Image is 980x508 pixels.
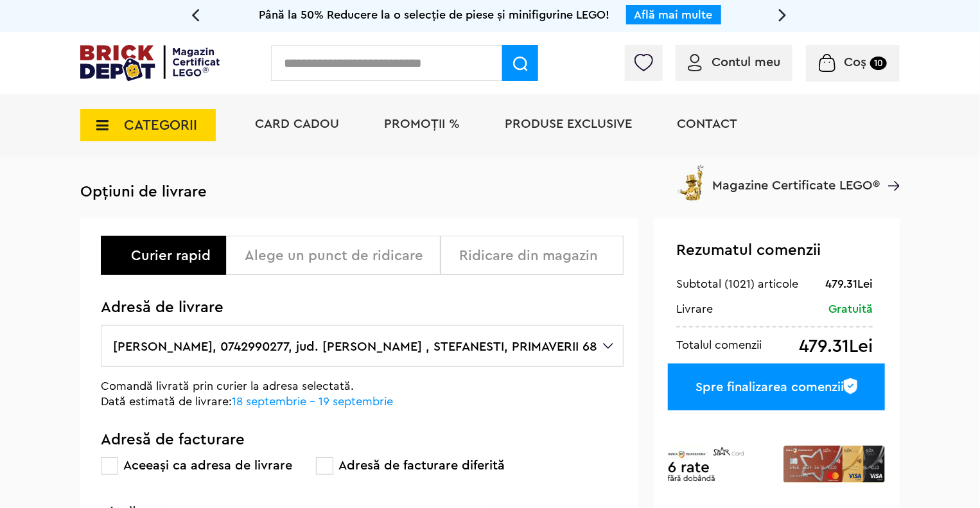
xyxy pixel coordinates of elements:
span: 18 septembrie - 19 septembrie [232,396,393,407]
label: Adresă de facturare diferită [338,459,505,472]
small: 10 [870,57,887,70]
span: Până la 50% Reducere la o selecție de piese și minifigurine LEGO! [259,9,610,21]
p: Comandă livrată prin curier la adresa selectată. [101,378,454,394]
label: [PERSON_NAME], 0742990277, jud. [PERSON_NAME] , STEFANESTI, PRIMAVERII 68 [101,325,624,367]
a: Află mai multe [634,9,713,21]
div: Gratuită [828,301,873,317]
p: Dată estimată de livrare: [101,394,454,409]
div: Alege un punct de ridicare [245,248,431,263]
a: PROMOȚII % [384,118,460,130]
a: Contact [677,118,737,130]
div: 479.31Lei [799,337,873,356]
h3: Adresă de facturare [101,432,624,448]
div: Curier rapid [131,248,216,263]
span: Coș [844,56,866,69]
label: Aceeași ca adresa de livrare [123,459,292,472]
a: Card Cadou [255,118,339,130]
div: Livrare [676,301,713,317]
a: Produse exclusive [505,118,632,130]
div: Ridicare din magazin [459,248,614,263]
div: 479.31Lei [825,276,873,292]
span: Rezumatul comenzii [676,243,821,258]
div: Subtotal (1021) articole [676,276,798,292]
a: Contul meu [688,56,780,69]
div: Totalul comenzii [676,337,762,353]
h3: Adresă de livrare [101,300,624,315]
span: Contul meu [712,56,780,69]
h3: Opțiuni de livrare [80,182,900,202]
div: Spre finalizarea comenzii [668,363,885,410]
span: CATEGORII [124,118,197,132]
